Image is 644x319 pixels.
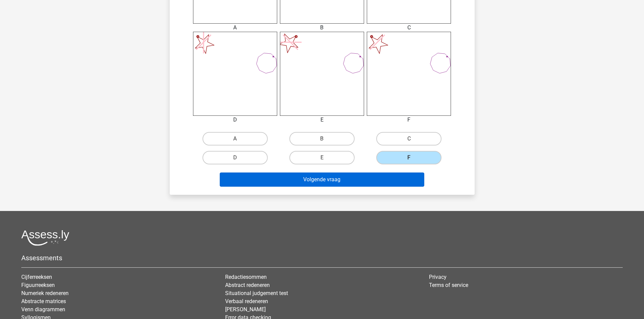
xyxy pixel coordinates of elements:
div: B [275,24,369,32]
div: E [275,116,369,124]
a: Abstract redeneren [225,282,270,288]
a: Cijferreeksen [21,274,52,280]
label: F [376,151,442,164]
div: A [188,24,282,32]
label: E [289,151,355,164]
a: Terms of service [429,282,468,288]
a: Verbaal redeneren [225,298,268,304]
h5: Assessments [21,254,623,262]
label: D [202,151,268,164]
a: Figuurreeksen [21,282,55,288]
label: A [202,132,268,145]
div: D [188,116,282,124]
a: Privacy [429,274,447,280]
img: Assessly logo [21,230,69,246]
button: Volgende vraag [220,172,424,187]
a: Venn diagrammen [21,306,65,313]
a: [PERSON_NAME] [225,306,266,313]
div: C [362,24,456,32]
a: Redactiesommen [225,274,267,280]
label: B [289,132,355,145]
a: Abstracte matrices [21,298,66,304]
a: Numeriek redeneren [21,290,69,296]
div: F [362,116,456,124]
label: C [376,132,442,145]
a: Situational judgement test [225,290,288,296]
